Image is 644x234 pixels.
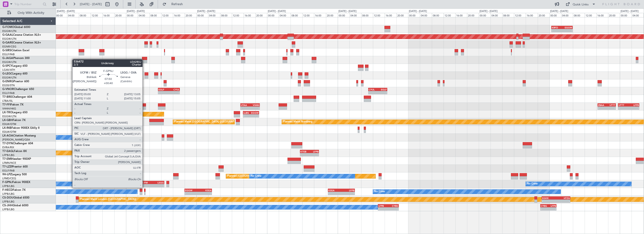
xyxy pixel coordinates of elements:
a: G-JAGAPhenom 300 [2,57,30,60]
span: LX-AOA [2,134,13,137]
div: [DATE] - [DATE] [479,9,498,13]
div: EGLF [378,88,387,91]
div: - [607,107,615,109]
span: CS-DOU [2,196,13,199]
span: G-SIRS [2,49,11,52]
a: LFPB/LBG [2,184,15,188]
a: LFPB/LBG [2,200,15,203]
a: CS-DOUGlobal 6500 [2,196,29,199]
div: EGLF [158,88,169,91]
div: EGGW [185,189,198,192]
a: EGGW/LTN [2,37,16,41]
div: - [618,107,629,109]
a: G-FOMOGlobal 6000 [2,26,30,29]
button: Only With Activity [5,9,51,17]
div: KSEA [328,189,341,192]
div: LFPB [341,189,355,192]
div: - [251,114,259,117]
div: - [141,184,152,187]
div: 16:00 [314,13,326,17]
span: G-GARE [2,41,13,44]
div: - [556,200,570,203]
div: 04:00 [349,13,361,17]
input: Trip Number [14,1,41,8]
div: 08:00 [149,13,161,17]
span: G-LEGC [2,72,12,75]
div: EGGW [562,26,572,29]
span: T7-FFI [2,103,11,106]
div: [DATE] - [DATE] [127,9,145,13]
div: 20:00 [114,13,126,17]
div: - [388,207,398,210]
div: 12:00 [514,13,526,17]
a: EGLF/FAB [2,169,15,172]
div: [DATE] - [DATE] [621,9,639,13]
span: T7-BRE [2,96,12,98]
div: 16:00 [596,13,608,17]
a: 9H-LPZLegacy 500 [2,173,27,176]
span: G-JAGA [2,57,13,60]
div: 04:00 [420,13,432,17]
div: 20:00 [396,13,408,17]
a: F-HECDFalcon 7X [2,189,26,191]
a: LX-TROLegacy 650 [2,111,27,114]
a: LFPB/LBG [2,192,15,196]
div: - [378,91,387,94]
a: LX-AOACitation Mustang [2,134,36,137]
a: G-ENRGPraetor 600 [2,80,29,83]
div: 04:00 [208,13,220,17]
div: UTTT [618,104,629,106]
div: 12:00 [232,13,244,17]
span: T7-LZZI [2,165,12,168]
span: LX-INB [2,127,11,129]
div: ZBAA [598,104,607,106]
a: G-VNORChallenger 650 [2,88,34,91]
a: EGGW/LTN [2,115,16,118]
a: LGAV/ATH [2,68,15,72]
div: - [341,192,355,195]
a: EGLF/FAB [2,91,15,95]
a: EGGW/LTN [2,60,16,64]
div: LFPB [309,150,318,153]
div: 16:00 [244,13,255,17]
div: 08:00 [79,13,91,17]
a: LFPB/LBG [2,208,15,211]
span: Only With Activity [12,11,50,15]
div: [DATE] - [DATE] [57,9,75,13]
span: G-ENRG [2,80,13,83]
div: [DATE] - [DATE] [550,9,568,13]
span: Refresh [167,3,187,6]
div: LLBG [243,111,251,114]
a: LFPB/LBG [2,153,15,157]
div: 04:00 [491,13,502,17]
a: EDLW/DTM [2,130,16,134]
div: - [542,200,556,203]
a: T7-EMIHawker 900XP [2,158,31,160]
div: LSGG [152,181,164,184]
div: 04:00 [632,13,643,17]
span: T7-DYN [2,142,13,145]
div: - [158,91,169,94]
div: - [169,91,179,94]
div: 00:00 [620,13,632,17]
a: EGGW/LTN [2,29,16,33]
div: 12:00 [585,13,596,17]
div: - [629,107,639,109]
div: 12:00 [444,13,455,17]
span: F-HECD [2,189,13,191]
button: Quick Links [563,0,598,8]
div: VHHH [250,104,259,106]
div: 16:00 [455,13,467,17]
a: EGSS/STN [2,84,15,87]
div: LFPB [548,204,556,207]
div: 12:00 [373,13,385,17]
div: - [378,207,388,210]
div: 12:00 [91,13,102,17]
div: 08:00 [291,13,302,17]
div: - [152,184,164,187]
div: 00:00 [549,13,561,17]
a: T7-DYNChallenger 604 [2,142,33,145]
div: LFPB [629,104,639,106]
div: 08:00 [502,13,514,17]
div: - [552,29,562,32]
